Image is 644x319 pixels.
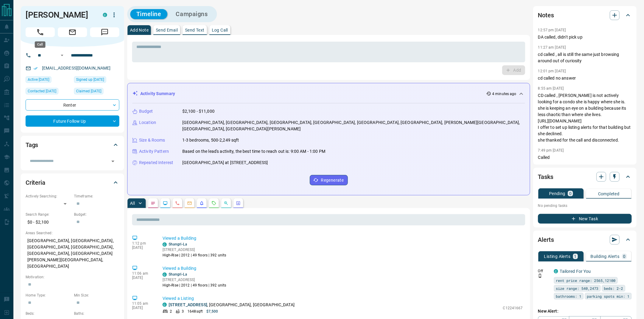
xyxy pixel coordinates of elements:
[139,159,173,166] p: Repeated Interest
[109,157,117,166] button: Open
[28,77,49,83] span: Active [DATE]
[236,201,241,206] svg: Agent Actions
[169,272,187,276] a: Shangri-La
[26,293,71,298] p: Home Type:
[182,108,215,115] p: $2,100 - $11,000
[169,302,207,307] a: [STREET_ADDRESS]
[163,265,523,272] p: Viewed a Building
[549,191,565,196] p: Pending
[103,13,107,17] div: condos.ca
[538,92,632,143] p: CD called , [PERSON_NAME] is not actively looking for a condo she is happy where she is. she is k...
[182,137,239,143] p: 1-3 bedrooms, 500-2,249 sqft
[163,235,523,242] p: Viewed a Building
[74,76,119,85] div: Sun Apr 18 2021
[151,201,156,206] svg: Notes
[538,34,632,40] p: DA called, didn't pick up
[163,252,226,258] p: High-Rise | 2012 | 49 floors | 392 units
[26,236,119,271] p: [GEOGRAPHIC_DATA], [GEOGRAPHIC_DATA], [GEOGRAPHIC_DATA], [GEOGRAPHIC_DATA], [GEOGRAPHIC_DATA], [G...
[199,201,204,206] svg: Listing Alerts
[132,88,525,99] div: Activity Summary4 minutes ago
[156,28,178,32] p: Send Email
[130,9,167,19] button: Timeline
[187,309,203,314] p: 1648 sqft
[538,170,632,184] div: Tasks
[187,201,192,206] svg: Emails
[554,269,558,273] div: condos.ca
[74,212,119,217] p: Budget:
[538,45,566,50] p: 11:27 am [DATE]
[556,277,616,283] span: rent price range: 2565,12100
[139,108,153,115] p: Budget
[26,274,119,280] p: Motivation:
[185,28,205,32] p: Send Text
[538,214,632,224] button: New Task
[26,138,119,152] div: Tags
[538,201,632,210] p: No pending tasks
[169,242,187,246] a: Shangri-La
[163,283,226,288] p: High-Rise | 2012 | 49 floors | 392 units
[604,285,623,291] span: beds: 2-2
[169,302,295,308] p: , [GEOGRAPHIC_DATA], [GEOGRAPHIC_DATA]
[163,273,167,277] div: condos.ca
[538,28,566,32] p: 12:57 pm [DATE]
[58,27,87,37] span: Email
[538,172,553,182] h2: Tasks
[556,285,599,291] span: size range: 540,2473
[26,311,71,316] p: Beds:
[58,52,66,59] button: Open
[42,66,111,70] a: [EMAIL_ADDRESS][DOMAIN_NAME]
[163,303,167,307] div: condos.ca
[33,66,38,70] svg: Email Verified
[130,201,135,205] p: All
[26,194,71,199] p: Actively Searching:
[182,148,325,155] p: Based on the lead's activity, the best time to reach out is: 9:00 AM - 1:00 PM
[132,271,153,276] p: 11:06 am
[538,75,632,81] p: cd called no answer
[206,309,218,314] p: $7,500
[163,201,168,206] svg: Lead Browsing Activity
[74,194,119,199] p: Timeframe:
[538,154,632,161] p: Called
[26,27,55,37] span: Call
[538,51,632,64] p: cd called , all is still the same just browsing around out of curiosity
[538,235,554,245] h2: Alerts
[544,254,571,259] p: Listing Alerts
[132,301,153,306] p: 11:05 am
[35,41,45,48] div: Call
[182,119,525,132] p: [GEOGRAPHIC_DATA], [GEOGRAPHIC_DATA], [GEOGRAPHIC_DATA], [GEOGRAPHIC_DATA], [GEOGRAPHIC_DATA], [G...
[130,28,149,32] p: Add Note
[76,77,104,83] span: Signed up [DATE]
[538,232,632,247] div: Alerts
[623,254,626,259] p: 0
[538,10,554,20] h2: Notes
[163,277,226,283] p: [STREET_ADDRESS]
[538,69,566,73] p: 12:01 pm [DATE]
[163,247,226,252] p: [STREET_ADDRESS]
[139,148,169,155] p: Activity Pattern
[538,148,564,153] p: 7:49 pm [DATE]
[26,88,71,96] div: Tue Aug 12 2025
[175,201,180,206] svg: Calls
[598,192,620,196] p: Completed
[569,191,572,196] p: 0
[538,86,564,91] p: 8:55 am [DATE]
[538,308,632,314] p: New Alert:
[74,88,119,96] div: Mon Apr 19 2021
[26,178,45,187] h2: Criteria
[28,88,56,94] span: Contacted [DATE]
[26,115,119,127] div: Future Follow Up
[587,293,630,299] span: parking spots min: 1
[26,230,119,236] p: Areas Searched:
[170,309,172,314] p: 2
[538,8,632,22] div: Notes
[310,175,348,185] button: Regenerate
[90,27,119,37] span: Message
[212,201,216,206] svg: Requests
[26,175,119,190] div: Criteria
[74,293,119,298] p: Min Size:
[170,9,214,19] button: Campaigns
[560,269,591,274] a: Tailored For You
[26,76,71,85] div: Sat Aug 16 2025
[163,295,523,302] p: Viewed a Listing
[556,293,582,299] span: bathrooms: 1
